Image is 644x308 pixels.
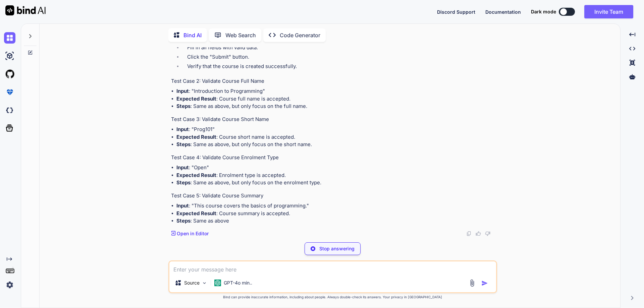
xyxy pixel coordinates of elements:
li: : Course summary is accepted. [176,210,496,218]
strong: Expected Result [176,134,216,140]
strong: Steps [176,218,191,224]
li: : Same as above, but only focus on the short name. [176,141,496,148]
li: : Enrolment type is accepted. [176,172,496,179]
span: Dark mode [531,8,556,15]
img: like [476,231,481,236]
li: : Course short name is accepted. [176,133,496,141]
strong: Input [176,126,189,132]
button: Discord Support [437,8,475,15]
p: Bind AI [183,31,202,39]
li: : "This course covers the basics of programming." [176,202,496,210]
li: : "Introduction to Programming" [176,87,496,95]
img: premium [4,86,15,98]
li: : Same as above, but only focus on the full name. [176,103,496,110]
h4: Test Case 2: Validate Course Full Name [171,77,496,85]
strong: Steps [176,179,191,186]
strong: Steps [176,103,191,109]
img: Pick Models [202,280,207,286]
li: Verify that the course is created successfully. [182,63,496,72]
img: githubLight [4,68,15,80]
img: chat [4,32,15,44]
li: : Same as above, but only focus on the enrolment type. [176,179,496,187]
p: Bind can provide inaccurate information, including about people. Always double-check its answers.... [168,295,497,300]
button: Documentation [485,8,521,15]
h4: Test Case 3: Validate Course Short Name [171,116,496,123]
li: : [176,27,496,72]
img: GPT-4o mini [214,280,221,286]
li: : "Prog101" [176,126,496,133]
strong: Input [176,88,189,94]
li: : Same as above [176,217,496,225]
strong: Steps [176,141,191,147]
p: GPT-4o min.. [224,280,252,286]
img: dislike [485,231,490,236]
img: darkCloudIdeIcon [4,105,15,116]
li: Fill in all fields with valid data. [182,44,496,53]
img: Bind AI [5,5,46,15]
img: attachment [468,279,476,287]
strong: Expected Result [176,96,216,102]
p: Source [184,280,200,286]
img: icon [481,280,488,287]
p: Open in Editor [177,230,209,237]
h4: Test Case 5: Validate Course Summary [171,192,496,200]
button: Invite Team [584,5,633,18]
strong: Input [176,164,189,171]
li: : "Open" [176,164,496,172]
p: Web Search [225,31,256,39]
p: Code Generator [280,31,320,39]
img: ai-studio [4,50,15,62]
h4: Test Case 4: Validate Course Enrolment Type [171,154,496,162]
img: settings [4,279,15,291]
strong: Expected Result [176,210,216,217]
span: Discord Support [437,9,475,15]
strong: Input [176,202,189,209]
li: Click the "Submit" button. [182,53,496,63]
p: Stop answering [319,245,355,252]
span: Documentation [485,9,521,15]
strong: Expected Result [176,172,216,178]
img: copy [466,231,472,236]
li: : Course full name is accepted. [176,95,496,103]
